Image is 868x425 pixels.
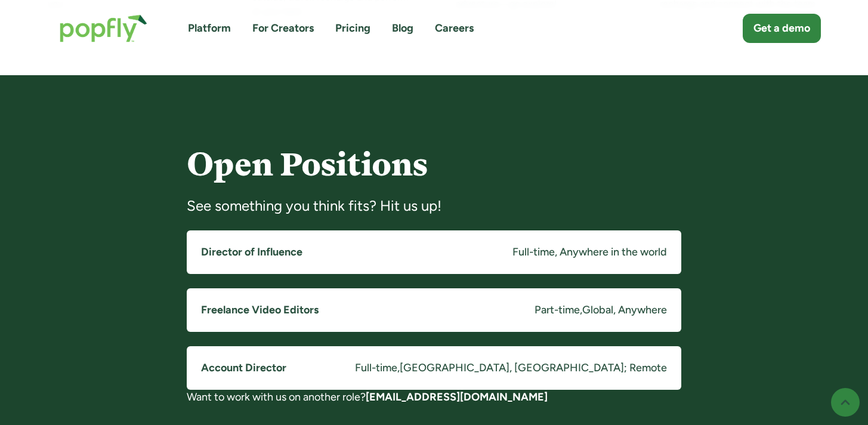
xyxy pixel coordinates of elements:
[187,147,681,182] h4: Open Positions
[435,21,474,36] a: Careers
[400,361,667,375] div: [GEOGRAPHIC_DATA], [GEOGRAPHIC_DATA]; Remote
[187,390,681,405] div: Want to work with us on another role?
[187,230,681,274] a: Director of InfluenceFull-time, Anywhere in the world
[397,361,400,375] div: ,
[187,288,681,332] a: Freelance Video EditorsPart-time,Global, Anywhere
[512,245,667,260] div: Full-time, Anywhere in the world
[355,361,397,375] div: Full-time
[201,245,302,260] h5: Director of Influence
[187,196,681,215] div: See something you think fits? Hit us up!
[48,2,159,54] a: home
[535,303,580,318] div: Part-time
[582,303,667,318] div: Global, Anywhere
[188,21,231,36] a: Platform
[580,303,582,318] div: ,
[366,390,548,404] a: [EMAIL_ADDRESS][DOMAIN_NAME]
[392,21,413,36] a: Blog
[252,21,314,36] a: For Creators
[187,346,681,390] a: Account DirectorFull-time,[GEOGRAPHIC_DATA], [GEOGRAPHIC_DATA]; Remote
[335,21,370,36] a: Pricing
[201,361,286,375] h5: Account Director
[743,14,821,43] a: Get a demo
[201,303,319,318] h5: Freelance Video Editors
[753,21,810,36] div: Get a demo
